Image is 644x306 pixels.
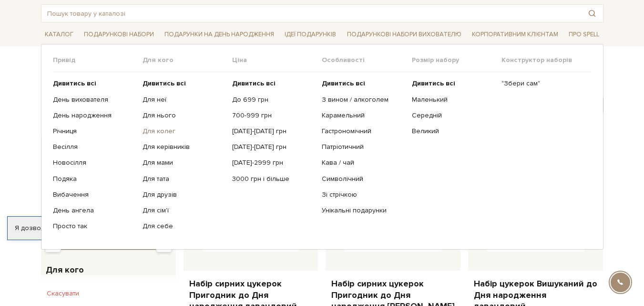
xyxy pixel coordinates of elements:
a: Карамельний [322,111,404,120]
a: Для тата [143,175,225,183]
a: Вибачення [53,190,135,199]
a: Символічний [322,175,404,183]
input: Пошук товару у каталозі [41,5,581,22]
a: Маленький [412,95,494,104]
span: Для кого [46,264,84,276]
a: Для нього [143,111,225,120]
a: Дивитись всі [322,79,404,88]
a: Дивитись всі [53,79,135,88]
a: Для себе [143,222,225,231]
a: До 699 грн [232,95,315,104]
a: Подарункові набори вихователю [343,26,465,42]
a: День вихователя [53,95,135,104]
b: Дивитись всі [412,79,455,87]
a: Кава / чай [322,158,404,167]
a: "Збери сам" [501,79,584,88]
span: Ціна [232,56,322,64]
a: Унікальні подарунки [322,206,404,215]
div: Я дозволяю [DOMAIN_NAME] використовувати [8,224,266,232]
a: Каталог [41,27,77,42]
a: Ідеї подарунків [281,27,340,42]
a: Для друзів [143,190,225,199]
b: Дивитись всі [232,79,276,87]
a: Великий [412,127,494,136]
div: Min [45,239,61,253]
a: Подарунки на День народження [161,27,278,42]
span: Для кого [143,56,232,64]
a: З вином / алкоголем [322,95,404,104]
a: День народження [53,111,135,120]
a: Зі стрічкою [322,190,404,199]
span: Розмір набору [412,56,501,64]
a: Для керівників [143,143,225,151]
a: Дивитись всі [232,79,315,88]
a: Для сім'ї [143,206,225,215]
a: Подяка [53,175,135,183]
a: Дивитись всі [143,79,225,88]
div: Max [156,239,172,253]
a: Для колег [143,127,225,136]
a: [DATE]-[DATE] грн [232,127,315,136]
b: Дивитись всі [322,79,365,87]
a: 700-999 грн [232,111,315,120]
span: Привід [53,56,143,64]
a: 3000 грн і більше [232,175,315,183]
a: [DATE]-[DATE] грн [232,143,315,151]
button: Скасувати [41,286,85,301]
a: Новосілля [53,158,135,167]
a: Дивитись всі [412,79,494,88]
a: Для мами [143,158,225,167]
a: Патріотичний [322,143,404,151]
a: Річниця [53,127,135,136]
a: Гастрономічний [322,127,404,136]
a: День ангела [53,206,135,215]
a: [DATE]-2999 грн [232,158,315,167]
a: Просто так [53,222,135,231]
span: Особливості [322,56,411,64]
b: Дивитись всі [53,79,96,87]
a: Середній [412,111,494,120]
button: Пошук товару у каталозі [581,5,603,22]
span: Конструктор наборів [501,56,591,64]
a: Корпоративним клієнтам [468,26,562,42]
div: Каталог [41,44,603,250]
a: Подарункові набори [80,27,158,42]
a: Для неї [143,95,225,104]
a: Весілля [53,143,135,151]
a: Про Spell [565,27,603,42]
b: Дивитись всі [143,79,186,87]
